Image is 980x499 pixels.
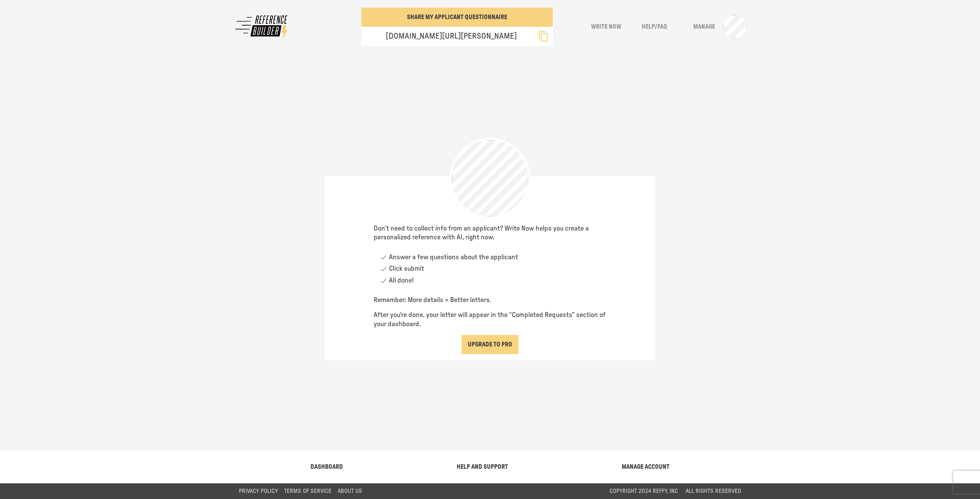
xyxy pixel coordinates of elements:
[338,488,362,494] a: ABOUT US
[304,457,349,476] button: DASHBOARD
[451,457,514,476] button: HELP AND SUPPORT
[361,8,553,27] button: SHARE MY APPLICANT QUESTIONNAIRE
[389,263,424,275] p: Click submit
[609,488,679,494] a: COPYRIGHT 2024 REFFY, INC
[462,335,518,354] button: Upgrade to Pro
[374,296,606,305] p: Remember: More details = Better letters.
[633,17,675,36] button: Help/FAQ
[389,275,414,286] p: All done!
[380,31,517,42] p: [DOMAIN_NAME][URL][PERSON_NAME]
[616,457,676,476] button: MANAGE ACCOUNT
[585,17,627,36] button: Write Now
[284,488,332,494] a: Terms Of Service
[239,488,278,494] a: PRIVACY POLICY
[681,17,724,36] button: Manage
[686,488,741,494] a: ALL RIGHTS RESERVED
[374,224,606,242] p: Don’t need to collect info from an applicant? Write Now helps you create a personalized reference...
[234,13,291,41] img: reffy logo
[693,23,715,31] p: Manage
[389,252,518,263] p: Answer a few questions about the applicant
[374,311,606,329] p: After you’re done, your letter will appear in the “Completed Requests” section of your dashboard.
